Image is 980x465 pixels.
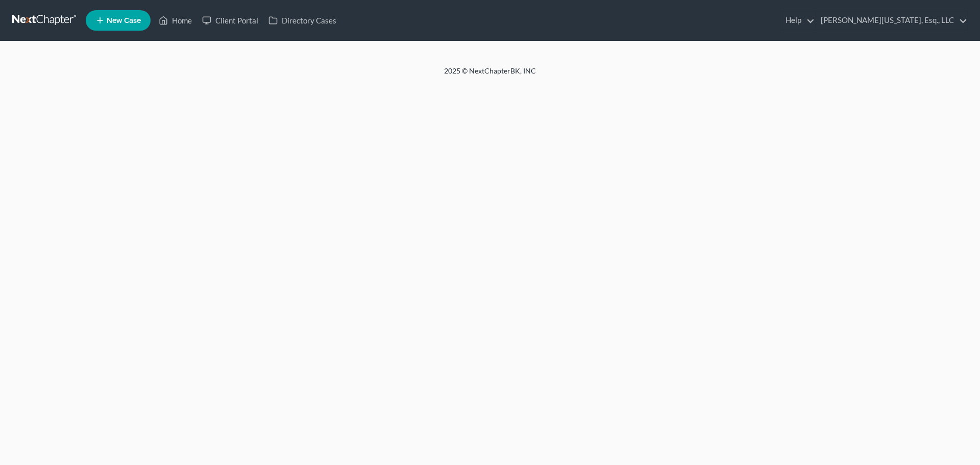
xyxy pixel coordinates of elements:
a: Help [780,11,815,30]
a: [PERSON_NAME][US_STATE], Esq., LLC [816,11,967,30]
a: Client Portal [197,11,263,30]
a: Directory Cases [263,11,341,30]
a: Home [154,11,197,30]
div: 2025 © NextChapterBK, INC [199,66,781,84]
new-legal-case-button: New Case [86,10,151,31]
